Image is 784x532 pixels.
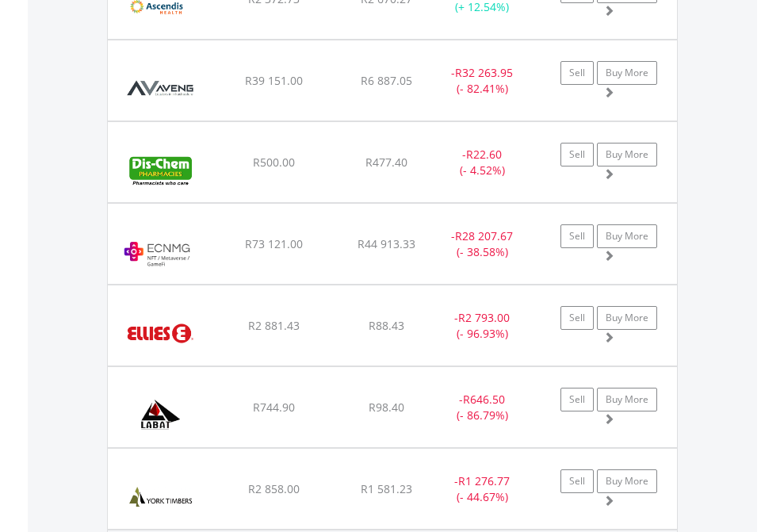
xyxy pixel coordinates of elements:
[116,224,196,280] img: ECNMG.EC.ECNMG.png
[433,228,532,260] div: - (- 38.58%)
[358,236,415,251] span: R44 913.33
[458,473,510,488] span: R1 276.77
[365,155,407,170] span: R477.40
[361,481,412,496] span: R1 581.23
[116,60,205,117] img: EQU.ZA.AEG.png
[433,65,532,97] div: - (- 82.41%)
[116,469,205,525] img: EQU.ZA.YRK.png
[597,224,657,248] a: Buy More
[597,469,657,493] a: Buy More
[433,310,532,342] div: - (- 96.93%)
[116,142,205,198] img: EQU.ZA.DCP.png
[597,306,657,330] a: Buy More
[560,224,594,248] a: Sell
[253,155,295,170] span: R500.00
[560,143,594,166] a: Sell
[458,310,510,325] span: R2 793.00
[245,73,303,88] span: R39 151.00
[369,318,404,333] span: R88.43
[361,73,412,88] span: R6 887.05
[463,392,505,407] span: R646.50
[248,481,300,496] span: R2 858.00
[560,306,594,330] a: Sell
[253,400,295,415] span: R744.90
[597,388,657,411] a: Buy More
[433,147,532,178] div: - (- 4.52%)
[455,228,513,243] span: R28 207.67
[116,387,205,443] img: EQU.ZA.LAB.png
[560,388,594,411] a: Sell
[560,61,594,85] a: Sell
[116,305,205,362] img: EQU.ZA.ELI.png
[597,143,657,166] a: Buy More
[455,65,513,80] span: R32 263.95
[466,147,502,162] span: R22.60
[248,318,300,333] span: R2 881.43
[433,473,532,505] div: - (- 44.67%)
[433,392,532,423] div: - (- 86.79%)
[245,236,303,251] span: R73 121.00
[560,469,594,493] a: Sell
[597,61,657,85] a: Buy More
[369,400,404,415] span: R98.40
